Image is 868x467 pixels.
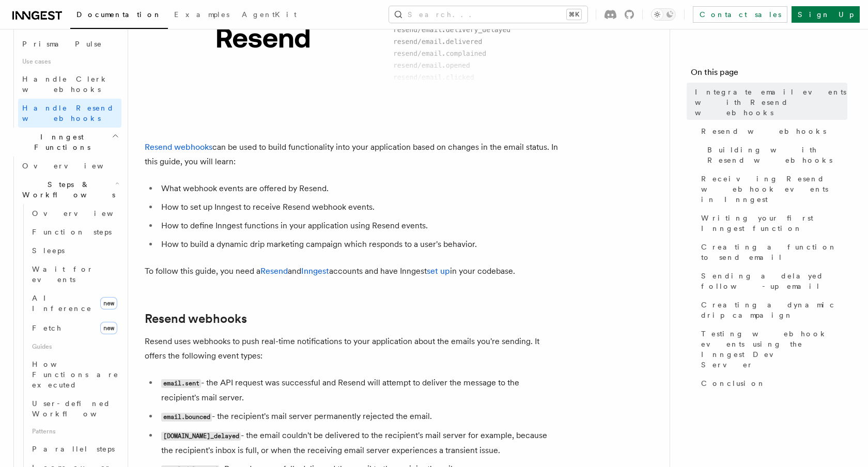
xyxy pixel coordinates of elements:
[28,338,121,355] span: Guides
[28,355,121,394] a: How Functions are executed
[18,53,121,70] span: Use cases
[697,324,847,374] a: Testing webhook events using the Inngest Dev Server
[161,379,201,388] code: email.sent
[18,70,121,99] a: Handle Clerk webhooks
[32,445,115,453] span: Parallel steps
[158,200,558,214] li: How to set up Inngest to receive Resend webhook events.
[22,162,129,170] span: Overview
[701,300,847,320] span: Creating a dynamic drip campaign
[145,140,558,169] p: can be used to build functionality into your application based on changes in the email status. In...
[32,265,94,284] span: Wait for events
[701,126,826,136] span: Resend webhooks
[28,394,121,423] a: User-defined Workflows
[158,409,558,424] li: - the recipient's mail server permanently rejected the email.
[28,241,121,260] a: Sleeps
[158,219,558,233] li: How to define Inngest functions in your application using Resend events.
[28,289,121,318] a: AI Inferencenew
[145,312,247,326] a: Resend webhooks
[703,141,847,169] a: Building with Resend webhooks
[301,266,329,276] a: Inngest
[389,6,587,23] button: Search...⌘K
[28,440,121,458] a: Parallel steps
[701,271,847,291] span: Sending a delayed follow-up email
[18,157,121,175] a: Overview
[100,322,117,334] span: new
[145,334,558,363] p: Resend uses webhooks to push real-time notifications to your application about the emails you're ...
[701,378,766,388] span: Conclusion
[707,145,847,165] span: Building with Resend webhooks
[427,266,450,276] a: set up
[158,237,558,252] li: How to build a dynamic drip marketing campaign which responds to a user's behavior.
[8,128,121,157] button: Inngest Functions
[691,83,847,122] a: Integrate email events with Resend webhooks
[567,9,581,20] kbd: ⌘K
[236,3,303,28] a: AgentKit
[18,175,121,204] button: Steps & Workflows
[697,238,847,267] a: Creating a function to send email
[158,376,558,405] li: - the API request was successful and Resend will attempt to deliver the message to the recipient'...
[651,8,676,21] button: Toggle dark mode
[691,66,847,83] h4: On this page
[697,122,847,141] a: Resend webhooks
[32,228,112,236] span: Function steps
[28,204,121,223] a: Overview
[100,297,117,309] span: new
[693,6,787,23] a: Contact sales
[18,179,115,200] span: Steps & Workflows
[32,294,92,313] span: AI Inference
[701,242,847,262] span: Creating a function to send email
[28,223,121,241] a: Function steps
[697,267,847,295] a: Sending a delayed follow-up email
[792,6,860,23] a: Sign Up
[8,132,112,152] span: Inngest Functions
[260,266,288,276] a: Resend
[32,399,125,418] span: User-defined Workflows
[242,10,297,19] span: AgentKit
[158,181,558,196] li: What webhook events are offered by Resend.
[697,169,847,209] a: Receiving Resend webhook events in Inngest
[145,142,212,152] a: Resend webhooks
[695,87,847,118] span: Integrate email events with Resend webhooks
[32,324,62,332] span: Fetch
[22,104,114,122] span: Handle Resend webhooks
[174,10,229,19] span: Examples
[18,35,121,53] a: Prisma Pulse
[145,264,558,278] p: To follow this guide, you need a and accounts and have Inngest in your codebase.
[161,413,212,422] code: email.bounced
[701,329,847,370] span: Testing webhook events using the Inngest Dev Server
[697,209,847,238] a: Writing your first Inngest function
[697,374,847,393] a: Conclusion
[22,75,109,94] span: Handle Clerk webhooks
[158,428,558,458] li: - the email couldn't be delivered to the recipient's mail server for example, because the recipie...
[28,423,121,440] span: Patterns
[22,40,102,48] span: Prisma Pulse
[161,432,241,441] code: [DOMAIN_NAME]_delayed
[18,99,121,128] a: Handle Resend webhooks
[701,213,847,233] span: Writing your first Inngest function
[701,174,847,205] span: Receiving Resend webhook events in Inngest
[70,3,168,29] a: Documentation
[32,209,138,217] span: Overview
[76,10,162,19] span: Documentation
[28,318,121,338] a: Fetchnew
[32,246,65,255] span: Sleeps
[697,295,847,324] a: Creating a dynamic drip campaign
[168,3,236,28] a: Examples
[28,260,121,289] a: Wait for events
[32,360,119,389] span: How Functions are executed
